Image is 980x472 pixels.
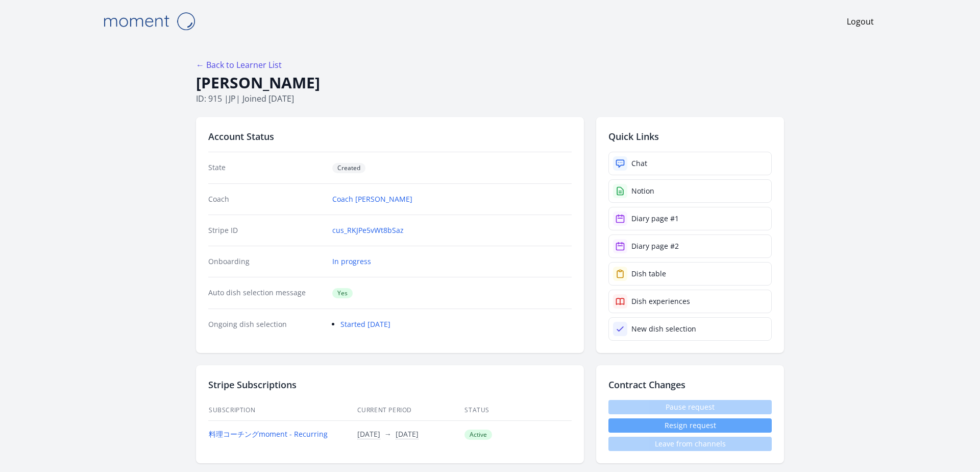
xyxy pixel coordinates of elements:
dt: Stripe ID [208,225,324,235]
p: ID: 915 | | Joined [DATE] [196,92,784,105]
div: Diary page #2 [631,241,679,251]
a: Chat [608,152,772,175]
a: 料理コーチングmoment - Recurring [209,429,328,439]
div: Dish experiences [631,296,690,306]
dt: Coach [208,194,324,204]
a: Started [DATE] [340,319,390,329]
h2: Quick Links [608,129,772,144]
a: Dish table [608,262,772,286]
span: Created [332,163,365,173]
a: cus_RKJPe5vWt8bSaz [332,225,404,235]
h1: [PERSON_NAME] [196,73,784,92]
a: In progress [332,256,371,267]
a: ← Back to Learner List [196,59,282,70]
a: Logout [847,15,874,28]
button: Resign request [608,418,772,433]
button: [DATE] [357,429,380,439]
th: Current Period [357,400,464,421]
span: Active [464,430,492,440]
dt: Ongoing dish selection [208,319,324,329]
div: Diary page #1 [631,214,679,224]
dt: Auto dish selection message [208,288,324,298]
h2: Stripe Subscriptions [208,377,572,392]
span: Yes [332,288,353,298]
th: Status [464,400,572,421]
dt: State [208,162,324,173]
span: Leave from channels [608,437,772,451]
h2: Contract Changes [608,377,772,392]
div: Chat [631,158,647,169]
th: Subscription [208,400,357,421]
span: → [384,429,391,439]
button: [DATE] [396,429,419,439]
span: jp [229,93,236,104]
h2: Account Status [208,129,572,144]
a: Notion [608,179,772,203]
div: Notion [631,186,654,196]
img: Moment [98,8,200,34]
div: Dish table [631,269,666,279]
a: Dish experiences [608,290,772,313]
span: Pause request [608,400,772,414]
dt: Onboarding [208,256,324,267]
a: New dish selection [608,317,772,341]
a: Diary page #2 [608,234,772,258]
a: Coach [PERSON_NAME] [332,194,412,204]
div: New dish selection [631,324,696,334]
a: Diary page #1 [608,207,772,230]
